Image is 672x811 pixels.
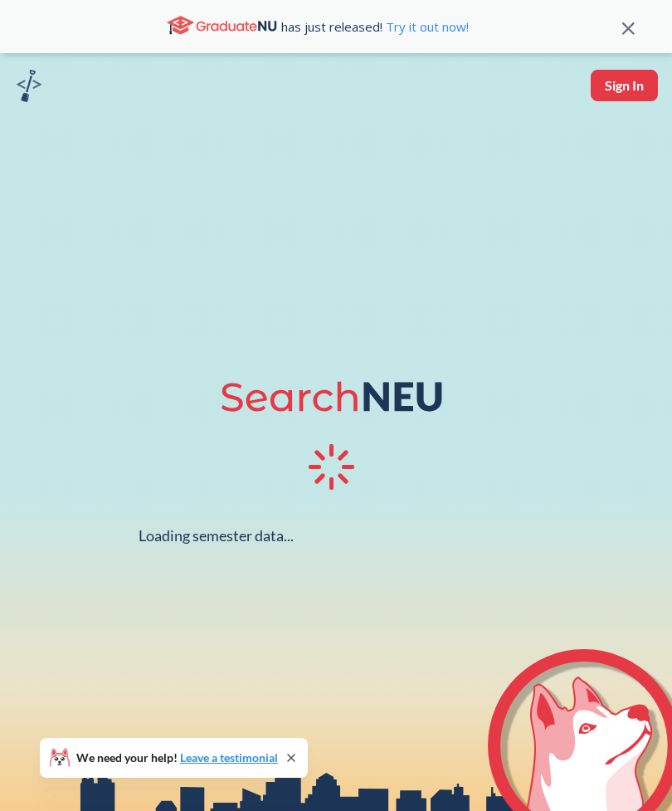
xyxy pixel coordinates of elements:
img: sandbox logo [17,70,41,102]
a: Leave a testimonial [180,750,278,765]
span: has just released! [281,17,469,36]
div: Loading semester data... [139,526,294,545]
span: We need your help! [76,752,278,764]
button: Sign In [591,70,658,101]
a: Try it out now! [382,18,469,35]
a: sandbox logo [17,70,41,107]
